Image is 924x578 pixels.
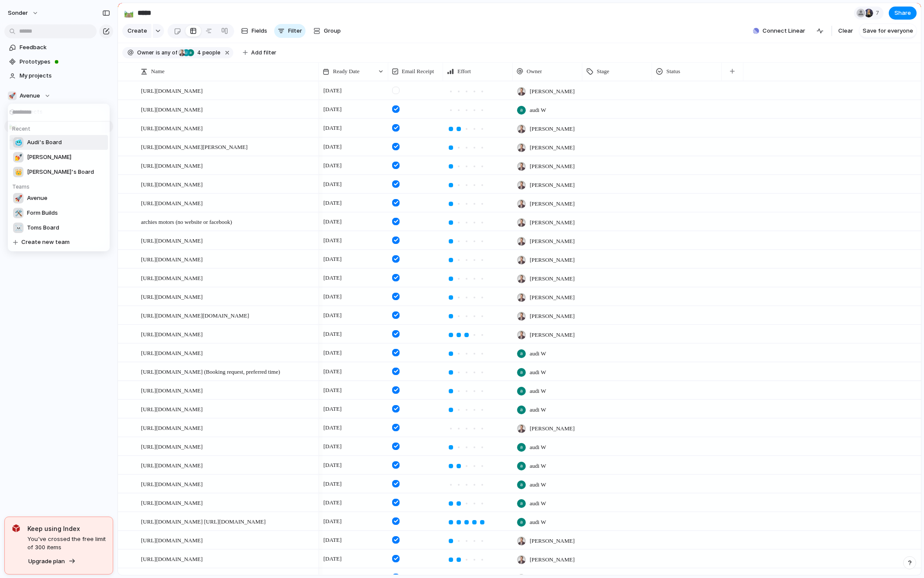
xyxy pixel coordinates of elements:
span: Avenue [27,194,47,203]
h5: Recent [10,122,111,133]
div: 💅 [13,152,24,162]
div: 🚀 [13,193,24,203]
span: Form Builds [27,209,58,217]
span: Audi's Board [27,138,62,147]
div: 🛠️ [13,208,24,218]
div: ☠️ [13,223,24,233]
span: [PERSON_NAME]'s Board [27,168,94,176]
span: Create new team [21,238,70,247]
div: 🥶 [13,137,24,148]
div: 👑 [13,167,24,177]
h5: Teams [10,179,111,191]
span: Toms Board [27,223,59,232]
span: [PERSON_NAME] [27,153,71,162]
